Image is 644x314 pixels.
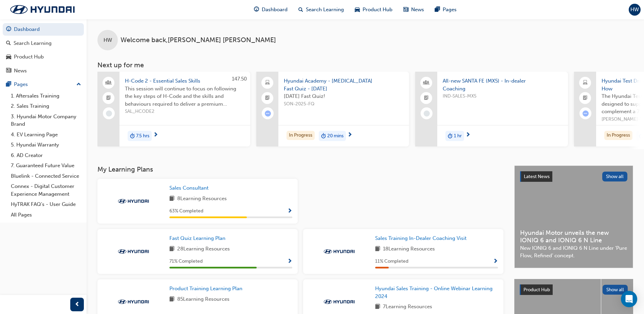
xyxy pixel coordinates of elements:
span: HW [104,36,112,44]
span: 8 Learning Resources [177,195,227,203]
span: duration-icon [639,132,644,140]
a: Hyundai Academy - [MEDICAL_DATA] Fast Quiz - [DATE][DATE] Fast Quiz!SON-2025-FQIn Progressduratio... [256,72,409,146]
a: 3. Hyundai Motor Company Brand [8,111,84,129]
a: Latest NewsShow all [520,171,627,182]
button: HW [629,4,641,16]
a: Search Learning [3,37,84,50]
a: guage-iconDashboard [249,3,293,17]
div: Open Intercom Messenger [621,291,637,307]
span: duration-icon [130,132,135,140]
img: Trak [115,248,152,255]
span: Product Hub [363,6,392,14]
span: 20 mins [327,132,344,140]
div: Search Learning [14,39,52,47]
span: [DATE] Fast Quiz! [284,92,404,100]
a: Sales Training In-Dealer Coaching Visit [375,234,469,242]
span: book-icon [169,245,174,254]
span: people-icon [106,78,111,87]
span: Show Progress [287,208,292,214]
a: Product HubShow all [520,284,628,295]
span: SON-2025-FQ [284,100,404,108]
span: Sales Consultant [169,185,208,191]
span: laptop-icon [265,78,270,87]
a: 147.50H-Code 2 - Essential Sales SkillsThis session will continue to focus on following the key s... [97,72,250,146]
a: All Pages [8,210,84,220]
div: Product Hub [14,53,44,61]
span: Show Progress [287,259,292,265]
h3: Next up for me [87,61,644,69]
span: search-icon [298,5,303,14]
div: In Progress [604,131,632,140]
span: Product Hub [523,287,550,293]
span: news-icon [6,68,11,74]
span: Product Training Learning Plan [169,285,242,292]
span: 1 hr [454,132,462,140]
span: guage-icon [254,5,259,14]
span: booktick-icon [106,94,111,103]
span: search-icon [6,40,11,47]
span: laptop-icon [583,78,588,87]
img: Trak [3,2,81,17]
span: Hyundai Motor unveils the new IONIQ 6 and IONIQ 6 N Line [520,229,627,244]
a: Product Training Learning Plan [169,285,245,293]
span: guage-icon [6,27,11,33]
a: Product Hub [3,51,84,63]
button: Show all [603,285,628,295]
span: up-icon [76,80,81,89]
div: Pages [14,81,28,88]
a: search-iconSearch Learning [293,3,349,17]
img: Trak [320,298,358,305]
a: 2. Sales Training [8,101,84,111]
span: News [411,6,424,14]
button: DashboardSearch LearningProduct HubNews [3,22,84,78]
span: All-new SANTA FE (MX5) - In-dealer Coaching [443,77,563,92]
span: Welcome back , [PERSON_NAME] [PERSON_NAME] [121,36,276,44]
a: pages-iconPages [429,3,462,17]
span: 7.5 hrs [136,132,149,140]
span: car-icon [355,5,360,14]
span: This session will continue to focus on following the key steps of H-Code and the skills and behav... [125,85,245,108]
span: 11 % Completed [375,258,408,265]
button: Pages [3,78,84,91]
a: Sales Consultant [169,184,211,192]
button: Show all [602,172,628,181]
span: Pages [443,6,457,14]
span: Search Learning [306,6,344,14]
span: 7 Learning Resources [383,303,432,311]
a: car-iconProduct Hub [349,3,398,17]
span: booktick-icon [265,94,270,103]
span: Hyundai Academy - [MEDICAL_DATA] Fast Quiz - [DATE] [284,77,404,92]
div: News [14,67,27,75]
span: Sales Training In-Dealer Coaching Visit [375,235,466,241]
span: duration-icon [448,132,453,140]
a: news-iconNews [398,3,429,17]
span: IND-SALES-MX5 [443,92,563,100]
a: 7. Guaranteed Future Value [8,160,84,171]
span: New IONIQ 6 and IONIQ 6 N Line under ‘Pure Flow, Refined’ concept. [520,244,627,260]
img: Trak [320,248,358,255]
span: learningRecordVerb_NONE-icon [424,110,430,117]
span: 147.50 [232,76,247,82]
a: 1. Aftersales Training [8,91,84,101]
a: 4. EV Learning Page [8,129,84,140]
h3: My Learning Plans [97,165,503,173]
span: 28 Learning Resources [177,245,230,254]
span: book-icon [375,245,380,254]
span: pages-icon [6,82,11,88]
img: Trak [115,198,152,205]
span: learningRecordVerb_NONE-icon [106,110,112,117]
span: HW [630,6,639,14]
span: SAL_HCODE2 [125,108,245,116]
span: people-icon [424,78,429,87]
span: Fast Quiz Learning Plan [169,235,225,241]
span: next-icon [465,132,471,138]
span: car-icon [6,54,11,60]
a: Hyundai Sales Training - Online Webinar Learning 2024 [375,285,498,300]
span: 63 % Completed [169,207,203,215]
span: learningRecordVerb_ATTEMPT-icon [265,110,271,117]
span: Latest News [524,174,550,179]
span: next-icon [153,132,158,138]
span: booktick-icon [424,94,429,103]
div: In Progress [287,131,315,140]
